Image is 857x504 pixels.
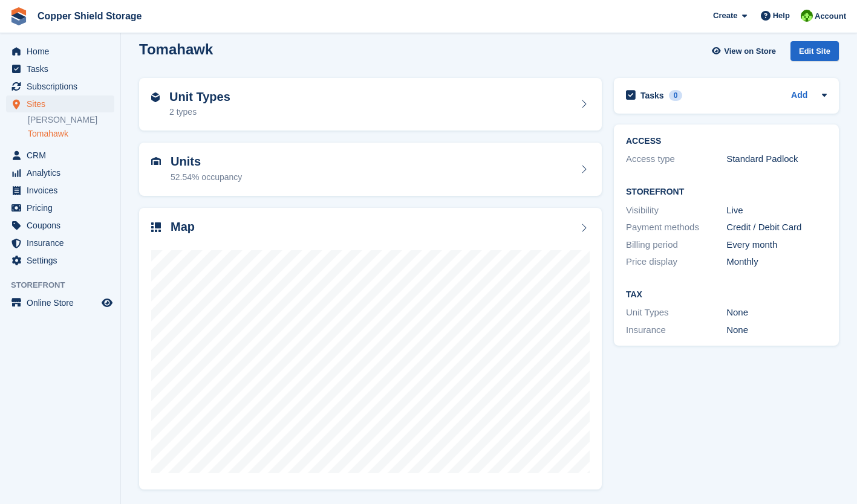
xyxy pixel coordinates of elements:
[139,143,602,196] a: Units 52.54% occupancy
[27,147,99,164] span: CRM
[626,238,726,252] div: Billing period
[27,217,99,234] span: Coupons
[726,238,827,252] div: Every month
[6,164,114,181] a: menu
[139,41,213,57] h2: Tomahawk
[790,41,839,61] div: Edit Site
[171,220,195,234] h2: Map
[710,41,781,61] a: View on Store
[33,6,146,26] a: Copper Shield Storage
[726,204,827,218] div: Live
[626,323,726,337] div: Insurance
[626,137,827,146] h2: ACCESS
[6,147,114,164] a: menu
[791,89,807,103] a: Add
[724,45,776,57] span: View on Store
[151,157,161,166] img: unit-icn-7be61d7bf1b0ce9d3e12c5938cc71ed9869f7b940bace4675aadf7bd6d80202e.svg
[27,43,99,60] span: Home
[726,255,827,269] div: Monthly
[6,43,114,60] a: menu
[6,234,114,251] a: menu
[171,155,242,169] h2: Units
[726,306,827,320] div: None
[27,164,99,181] span: Analytics
[169,106,230,118] div: 2 types
[626,204,726,218] div: Visibility
[139,208,602,490] a: Map
[27,182,99,199] span: Invoices
[640,90,664,101] h2: Tasks
[10,7,28,25] img: stora-icon-8386f47178a22dfd0bd8f6a31ec36ba5ce8667c1dd55bd0f319d3a0aa187defe.svg
[626,290,827,300] h2: Tax
[151,92,160,102] img: unit-type-icn-2b2737a686de81e16bb02015468b77c625bbabd49415b5ef34ead5e3b44a266d.svg
[6,78,114,95] a: menu
[626,255,726,269] div: Price display
[790,41,839,66] a: Edit Site
[6,252,114,269] a: menu
[6,199,114,216] a: menu
[773,10,790,22] span: Help
[28,114,114,126] a: [PERSON_NAME]
[27,78,99,95] span: Subscriptions
[28,128,114,140] a: Tomahawk
[169,90,230,104] h2: Unit Types
[27,234,99,251] span: Insurance
[6,294,114,311] a: menu
[626,306,726,320] div: Unit Types
[801,10,813,22] img: Stephanie Wirhanowicz
[27,95,99,112] span: Sites
[626,221,726,234] div: Payment methods
[171,171,242,184] div: 52.54% occupancy
[726,323,827,337] div: None
[626,187,827,197] h2: Storefront
[726,221,827,234] div: Credit / Debit Card
[151,222,161,232] img: map-icn-33ee37083ee616e46c38cad1a60f524a97daa1e2b2c8c0bc3eb3415660979fc1.svg
[815,10,846,22] span: Account
[6,60,114,77] a: menu
[100,296,114,310] a: Preview store
[669,90,683,101] div: 0
[6,217,114,234] a: menu
[6,182,114,199] a: menu
[139,78,602,131] a: Unit Types 2 types
[11,279,120,291] span: Storefront
[626,152,726,166] div: Access type
[726,152,827,166] div: Standard Padlock
[713,10,737,22] span: Create
[27,294,99,311] span: Online Store
[27,199,99,216] span: Pricing
[6,95,114,112] a: menu
[27,252,99,269] span: Settings
[27,60,99,77] span: Tasks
